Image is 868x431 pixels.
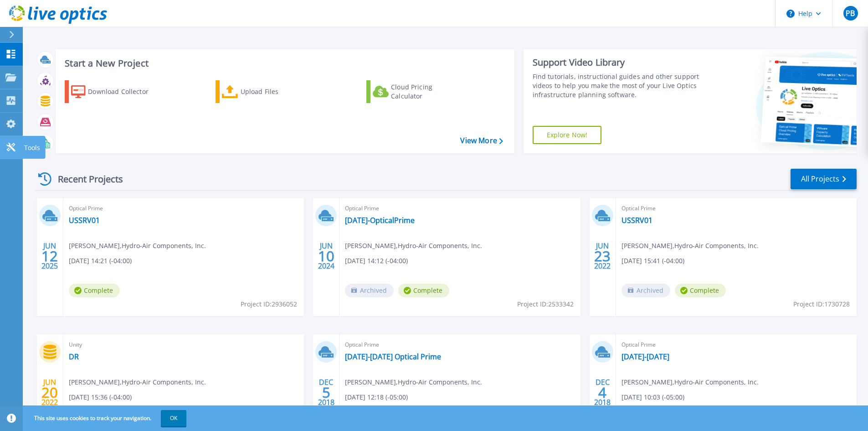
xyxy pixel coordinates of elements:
[65,80,166,103] a: Download Collector
[533,72,703,99] div: Find tutorials, instructional guides and other support videos to help you make the most of your L...
[621,216,652,225] a: USSRV01
[65,58,503,68] h3: Start a New Project
[88,83,161,101] div: Download Collector
[318,376,335,409] div: DEC 2018
[41,389,58,396] span: 20
[69,216,100,225] a: USSRV01
[345,392,408,402] span: [DATE] 12:18 (-05:00)
[391,83,464,101] div: Cloud Pricing Calculator
[675,284,726,297] span: Complete
[621,241,759,251] span: [PERSON_NAME] , Hydro-Air Components, Inc.
[24,136,40,160] p: Tools
[318,239,335,273] div: JUN 2024
[35,168,135,190] div: Recent Projects
[345,203,575,213] span: Optical Prime
[69,340,298,350] span: Unity
[345,377,482,387] span: [PERSON_NAME] , Hydro-Air Components, Inc.
[398,284,449,297] span: Complete
[69,392,132,402] span: [DATE] 15:36 (-04:00)
[533,126,602,144] a: Explore Now!
[41,239,58,273] div: JUN 2025
[366,80,468,103] a: Cloud Pricing Calculator
[594,376,611,409] div: DEC 2018
[594,252,611,260] span: 23
[621,203,851,213] span: Optical Prime
[345,241,482,251] span: [PERSON_NAME] , Hydro-Air Components, Inc.
[241,299,297,309] span: Project ID: 2936052
[241,83,313,101] div: Upload Files
[846,10,855,17] span: PB
[41,376,58,409] div: JUN 2022
[533,57,703,68] div: Support Video Library
[345,340,575,350] span: Optical Prime
[216,80,317,103] a: Upload Files
[318,252,334,260] span: 10
[345,284,394,297] span: Archived
[69,352,79,361] a: DR
[69,377,206,387] span: [PERSON_NAME] , Hydro-Air Components, Inc.
[517,299,574,309] span: Project ID: 2533342
[621,377,759,387] span: [PERSON_NAME] , Hydro-Air Components, Inc.
[621,392,684,402] span: [DATE] 10:03 (-05:00)
[345,352,441,361] a: [DATE]-[DATE] Optical Prime
[594,239,611,273] div: JUN 2022
[791,169,857,189] a: All Projects
[69,241,206,251] span: [PERSON_NAME] , Hydro-Air Components, Inc.
[598,389,606,396] span: 4
[161,410,186,426] button: OK
[621,340,851,350] span: Optical Prime
[25,410,186,426] span: This site uses cookies to track your navigation.
[345,256,408,266] span: [DATE] 14:12 (-04:00)
[460,136,503,145] a: View More
[621,352,669,361] a: [DATE]-[DATE]
[793,299,850,309] span: Project ID: 1730728
[322,389,330,396] span: 5
[69,203,298,213] span: Optical Prime
[41,252,58,260] span: 12
[69,256,132,266] span: [DATE] 14:21 (-04:00)
[621,284,670,297] span: Archived
[345,216,415,225] a: [DATE]-OpticalPrime
[621,256,684,266] span: [DATE] 15:41 (-04:00)
[69,284,120,297] span: Complete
